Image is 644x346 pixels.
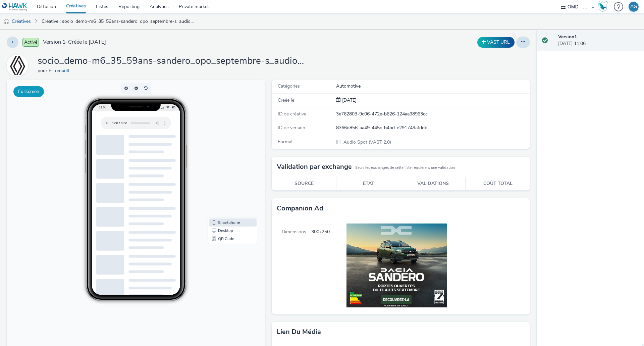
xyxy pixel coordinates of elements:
th: Etat [336,177,401,191]
span: ID de version [278,125,305,131]
span: Audio Spot (VAST 2.0) [343,139,391,145]
span: QR Code [211,157,227,161]
img: Fr-renault [8,52,27,79]
th: Validations [401,177,466,191]
span: Desktop [211,149,226,153]
button: VAST URL [477,37,515,48]
img: audio [3,18,10,25]
div: Automotive [336,83,529,90]
div: 3e762803-9c06-472e-b626-124aa98963cc [336,111,529,117]
h3: Lien du média [277,327,321,337]
img: Companion Ad [330,218,452,312]
h1: socio_demo-m6_35_59ans-sandero_opo_septembre-s_audio1-pcc-nd-na-cpm-30_no_skip [38,55,306,67]
span: Activé [22,38,39,47]
span: 11:06 [92,26,100,30]
li: Desktop [202,147,250,155]
img: undefined Logo [2,3,28,11]
a: Hawk Academy [598,1,610,12]
a: Fr-renault [7,62,31,68]
span: 300x250 [311,218,330,314]
span: Catégories [278,83,300,89]
a: Créative : socio_demo-m6_35_59ans-sandero_opo_septembre-s_audio1-pcc-nd-na-cpm-30_no_skip [38,13,199,30]
li: Smartphone [202,139,250,147]
h3: Companion Ad [277,203,323,213]
small: Seuls les exchanges de cette liste requièrent une validation [355,165,455,170]
a: Fr-renault [49,67,72,74]
span: Dimensions [272,218,311,314]
span: Version 1 - Créée le [DATE] [43,38,106,46]
img: Hawk Academy [598,1,608,12]
div: Dupliquer la créative en un VAST URL [476,37,516,48]
strong: Version 1 [558,34,577,40]
div: AG [630,2,637,12]
span: Créée le [278,97,294,103]
span: ID de créative [278,111,306,117]
h3: Validation par exchange [277,162,352,172]
li: QR Code [202,155,250,163]
span: Format [278,139,293,145]
div: Création 27 août 2025, 11:06 [341,97,357,104]
th: Source [272,177,336,191]
span: Smartphone [211,141,233,145]
div: 8366d856-aa49-445c-b4bd-e291749afddb [336,125,529,131]
div: [DATE] 11:06 [558,34,639,47]
button: Fullscreen [13,86,44,97]
span: pour [38,67,49,74]
span: [DATE] [341,97,357,103]
th: Coût total [466,177,530,191]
